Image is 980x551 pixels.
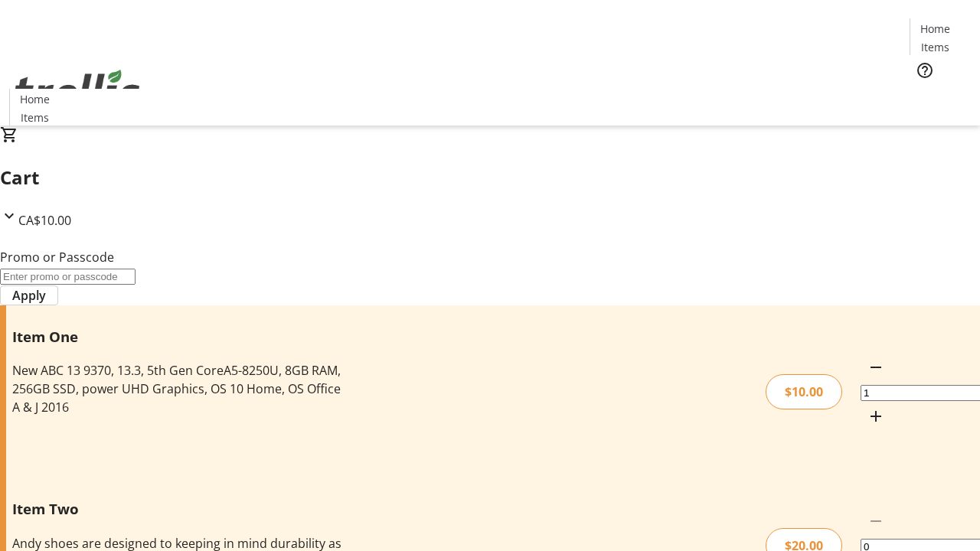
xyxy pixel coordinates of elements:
[910,39,959,55] a: Items
[9,53,145,129] img: Orient E2E Organization JdJVlxu9gs's Logo
[921,39,949,55] span: Items
[910,89,971,105] a: Tickets
[922,89,959,105] span: Tickets
[910,55,940,86] button: Help
[861,401,891,432] button: Increment by one
[12,361,347,416] div: New ABC 13 9370, 13.3, 5th Gen CoreA5-8250U, 8GB RAM, 256GB SSD, power UHD Graphics, OS 10 Home, ...
[20,91,50,107] span: Home
[766,374,842,409] div: $10.00
[18,212,71,229] span: CA$10.00
[12,498,347,520] h3: Item Two
[10,109,59,126] a: Items
[920,21,950,37] span: Home
[12,326,347,347] h3: Item One
[910,21,959,37] a: Home
[10,91,59,107] a: Home
[21,109,49,126] span: Items
[861,352,891,383] button: Decrement by one
[12,286,46,305] span: Apply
